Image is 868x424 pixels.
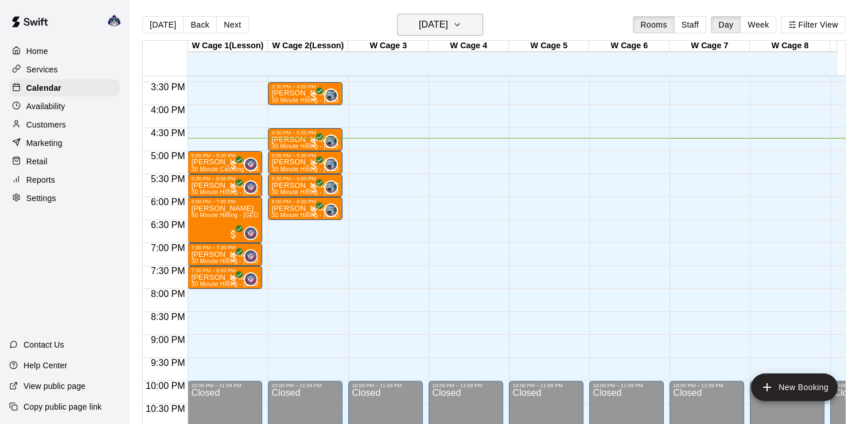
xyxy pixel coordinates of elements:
img: Derek "Boomer" Wickersham [245,182,256,193]
span: 60 Minute Hitting - [GEOGRAPHIC_DATA] [191,212,306,218]
img: Derek "Boomer" Wickersham [245,159,256,170]
img: Paul Woodley [325,159,337,170]
button: Staff [674,16,707,33]
button: Day [711,16,741,33]
span: All customers have paid [308,91,320,102]
div: 4:30 PM – 5:00 PM [271,130,339,136]
div: 6:00 PM – 7:00 PM [191,199,259,205]
div: Services [9,61,120,78]
span: 4:30 PM [148,128,188,138]
p: Home [26,45,48,57]
div: 5:30 PM – 6:00 PM [191,176,259,182]
div: 5:00 PM – 5:30 PM: AJ Finegan [188,151,262,174]
div: 6:00 PM – 7:00 PM: Jainil Gandhi [188,197,262,243]
span: 8:30 PM [148,312,188,322]
div: 5:30 PM – 6:00 PM: Hudson Pedersen [268,174,342,197]
div: 7:30 PM – 8:00 PM [191,268,259,273]
p: Contact Us [24,339,64,350]
div: 10:00 PM – 11:59 PM [673,383,741,388]
span: All customers have paid [308,160,320,171]
a: Calendar [9,79,120,97]
div: 7:30 PM – 8:00 PM: Nick Vlastaris [188,266,262,289]
div: 3:30 PM – 4:00 PM: 30 Minute Hitting - Westampton [268,82,342,105]
p: View public page [24,380,85,392]
div: Derek "Boomer" Wickersham [244,226,258,240]
div: W Cage 5 [509,41,589,52]
div: 5:00 PM – 5:30 PM [191,153,259,159]
p: Reports [26,174,55,186]
button: [DATE] [397,14,483,36]
span: All customers have paid [228,252,239,263]
span: 30 Minute Hitting - [GEOGRAPHIC_DATA] [191,281,306,287]
span: 30 Minute Hitting - [GEOGRAPHIC_DATA] [271,97,386,103]
p: Calendar [26,82,61,94]
button: Back [183,16,217,33]
span: All customers have paid [228,183,239,194]
span: Derek "Boomer" Wickersham [248,226,258,240]
img: Derek "Boomer" Wickersham [245,250,256,262]
div: 10:00 PM – 11:59 PM [512,383,580,388]
img: Paul Woodley [325,136,337,147]
div: W Cage 8 [750,41,830,52]
button: add [751,373,838,401]
div: 6:00 PM – 6:30 PM [271,199,339,205]
img: Paul Woodley [325,182,337,193]
p: Services [26,64,58,75]
span: 30 Minute Hitting - [GEOGRAPHIC_DATA] [191,258,306,264]
img: Paul Woodley [325,90,337,101]
span: Paul Woodley [329,180,338,194]
span: 10:30 PM [143,404,188,414]
a: Settings [9,190,120,207]
div: Paul Woodley [324,203,338,217]
span: 8:00 PM [148,289,188,299]
img: Larry Yurkonis [107,14,121,28]
div: 10:00 PM – 11:59 PM [191,383,259,388]
span: 9:30 PM [148,358,188,368]
span: 30 Minute Hitting - [GEOGRAPHIC_DATA] [271,212,386,218]
div: Derek "Boomer" Wickersham [244,249,258,263]
div: W Cage 7 [670,41,750,52]
p: Settings [26,192,56,204]
button: Rooms [633,16,674,33]
span: Derek "Boomer" Wickersham [248,157,258,171]
span: 4:00 PM [148,105,188,115]
button: Filter View [781,16,845,33]
span: 7:00 PM [148,243,188,253]
div: Paul Woodley [324,134,338,148]
p: Availability [26,101,65,112]
div: 5:00 PM – 5:30 PM: Anthony Castoro [268,151,342,174]
span: 10:00 PM [143,381,188,391]
span: 30 Minute Hitting - [GEOGRAPHIC_DATA] [271,143,386,149]
span: 7:30 PM [148,266,188,276]
span: Derek "Boomer" Wickersham [248,272,258,286]
div: Paul Woodley [324,180,338,194]
div: 6:00 PM – 6:30 PM: 30 Minute Hitting - Westampton [268,197,342,220]
div: 4:30 PM – 5:00 PM: 30 Minute Hitting - Westampton [268,128,342,151]
p: Help Center [24,360,67,371]
div: 10:00 PM – 11:59 PM [593,383,660,388]
span: 30 Minute Hitting - [GEOGRAPHIC_DATA] [271,189,386,195]
p: Copy public page link [24,401,102,413]
div: Larry Yurkonis [105,9,129,32]
span: Derek "Boomer" Wickersham [248,249,258,263]
div: Availability [9,98,120,115]
button: Next [216,16,248,33]
a: Customers [9,116,120,133]
span: 5:30 PM [148,174,188,184]
a: Reports [9,171,120,188]
span: All customers have paid [228,275,239,286]
div: Derek "Boomer" Wickersham [244,272,258,286]
span: 30 Minute Catching - [GEOGRAPHIC_DATA] [191,166,313,172]
div: Paul Woodley [324,157,338,171]
div: 10:00 PM – 11:59 PM [352,383,419,388]
p: Customers [26,119,66,130]
span: Paul Woodley [329,88,338,102]
button: Week [740,16,776,33]
span: 5:00 PM [148,151,188,161]
p: Retail [26,156,48,167]
span: 3:30 PM [148,82,188,92]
